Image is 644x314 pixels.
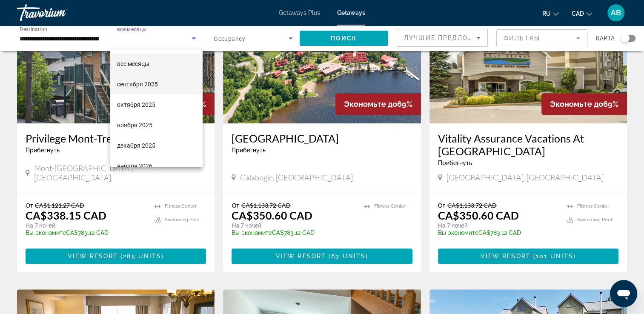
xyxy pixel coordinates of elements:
span: сентября 2025 [117,79,158,89]
iframe: Кнопка запуска окна обмена сообщениями [610,280,637,307]
span: января 2026 [117,161,152,171]
span: декабря 2025 [117,140,155,151]
span: все месяцы [117,60,149,67]
span: ноября 2025 [117,120,152,130]
span: октября 2025 [117,100,155,110]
